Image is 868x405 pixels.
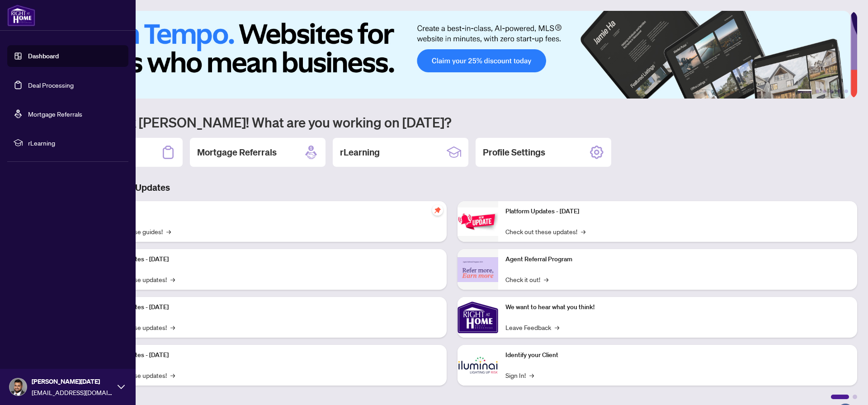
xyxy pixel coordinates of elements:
p: Agent Referral Program [505,254,850,264]
button: Open asap [832,373,859,400]
span: rLearning [28,138,122,148]
button: 3 [823,89,826,93]
h1: Welcome back [PERSON_NAME]! What are you working on [DATE]? [47,113,857,131]
span: → [529,370,534,380]
img: Identify your Client [458,345,498,386]
h2: rLearning [340,146,380,159]
span: → [166,226,171,236]
img: We want to hear what you think! [458,297,498,338]
a: Leave Feedback→ [505,322,559,332]
p: Identify your Client [505,350,850,360]
a: Sign In!→ [505,370,534,380]
h3: Brokerage & Industry Updates [47,181,857,194]
h2: Profile Settings [483,146,545,159]
span: → [544,274,548,284]
img: logo [7,5,35,26]
button: 1 [797,89,812,93]
button: 5 [837,89,841,93]
img: Profile Icon [9,378,27,396]
span: [EMAIL_ADDRESS][DOMAIN_NAME] [32,387,113,397]
a: Mortgage Referrals [28,110,82,118]
span: [PERSON_NAME][DATE] [32,377,113,386]
p: Platform Updates - [DATE] [95,254,439,264]
button: 4 [830,89,834,93]
img: Agent Referral Program [458,257,498,282]
span: → [170,370,175,380]
p: Self-Help [95,207,439,217]
img: Slide 0 [47,11,850,99]
a: Check it out!→ [505,274,548,284]
a: Check out these updates!→ [505,226,585,236]
p: Platform Updates - [DATE] [505,207,850,217]
button: 6 [844,89,848,93]
button: 2 [816,89,819,93]
span: → [555,322,559,332]
span: pushpin [432,205,443,216]
p: Platform Updates - [DATE] [95,350,439,360]
img: Platform Updates - June 23, 2025 [458,207,498,236]
span: → [170,274,175,284]
a: Deal Processing [28,81,74,89]
a: Dashboard [28,52,59,60]
p: We want to hear what you think! [505,302,850,312]
p: Platform Updates - [DATE] [95,302,439,312]
span: → [170,322,175,332]
span: → [581,226,585,236]
h2: Mortgage Referrals [197,146,277,159]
